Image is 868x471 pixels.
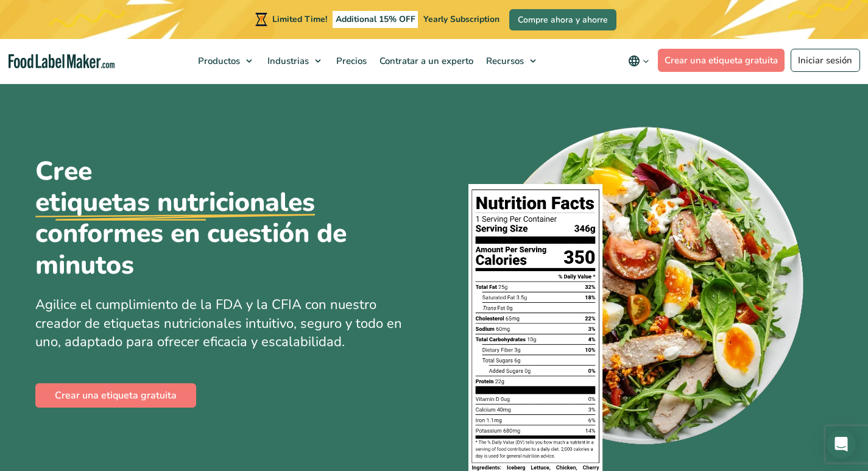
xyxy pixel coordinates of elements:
[261,39,327,83] a: Industrias
[333,55,368,67] span: Precios
[482,55,525,67] span: Recursos
[35,156,352,281] h1: Cree conformes en cuestión de minutos
[35,296,402,352] span: Agilice el cumplimiento de la FDA y la CFIA con nuestro creador de etiquetas nutricionales intuit...
[194,55,241,67] span: Productos
[423,13,499,25] span: Yearly Subscription
[264,55,310,67] span: Industrias
[35,187,315,218] u: etiquetas nutricionales
[827,430,856,459] div: Open Intercom Messenger
[658,49,785,72] a: Crear una etiqueta gratuita
[333,11,418,28] span: Additional 15% OFF
[509,9,616,30] a: Compre ahora y ahorre
[376,55,475,67] span: Contratar a un experto
[480,39,542,83] a: Recursos
[791,49,860,72] a: Iniciar sesión
[192,39,258,83] a: Productos
[35,383,196,408] a: Crear una etiqueta gratuita
[373,39,477,83] a: Contratar a un experto
[330,39,370,83] a: Precios
[272,13,327,25] span: Limited Time!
